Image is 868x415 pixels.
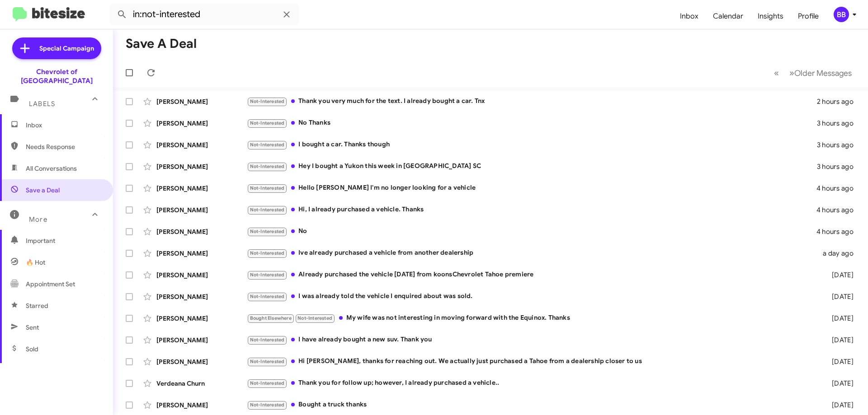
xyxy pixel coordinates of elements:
[817,97,861,106] div: 2 hours ago
[816,227,861,236] div: 4 hours ago
[247,248,817,258] div: Ive already purchased a vehicle from another dealership
[247,313,817,323] div: My wife was not interesting in moving forward with the Equinox. Thanks
[109,4,299,25] input: Search
[817,249,861,258] div: a day ago
[817,336,861,345] div: [DATE]
[156,184,247,193] div: [PERSON_NAME]
[817,162,861,171] div: 3 hours ago
[26,164,77,173] span: All Conversations
[816,205,861,214] div: 4 hours ago
[250,207,285,213] span: Not-Interested
[156,249,247,258] div: [PERSON_NAME]
[247,270,817,280] div: Already purchased the vehicle [DATE] from koonsChevrolet Tahoe premiere
[247,400,817,410] div: Bought a truck thanks
[156,314,247,323] div: [PERSON_NAME]
[12,37,101,59] a: Special Campaign
[156,336,247,345] div: [PERSON_NAME]
[156,162,247,171] div: [PERSON_NAME]
[29,215,47,224] span: More
[247,205,816,215] div: Hi, I already purchased a vehicle. Thanks
[156,227,247,236] div: [PERSON_NAME]
[826,7,858,22] button: BB
[750,3,791,29] a: Insights
[769,64,857,82] nav: Page navigation example
[247,161,817,172] div: Hey I bought a Yukon this week in [GEOGRAPHIC_DATA] SC
[247,226,816,237] div: No
[791,3,826,29] a: Profile
[26,258,45,267] span: 🔥 Hot
[126,37,197,51] h1: Save a Deal
[26,345,38,354] span: Sold
[250,272,285,278] span: Not-Interested
[247,335,817,345] div: I have already bought a new suv. Thank you
[247,291,817,302] div: I was already told the vehicle I enquired about was sold.
[247,96,817,107] div: Thank you very much for the text. I already bought a car. Tnx
[250,337,285,343] span: Not-Interested
[156,97,247,106] div: [PERSON_NAME]
[250,359,285,364] span: Not-Interested
[26,121,103,130] span: Inbox
[26,142,103,151] span: Needs Response
[250,380,285,386] span: Not-Interested
[250,120,285,126] span: Not-Interested
[250,228,285,234] span: Not-Interested
[789,67,794,79] span: »
[250,185,285,191] span: Not-Interested
[297,315,332,321] span: Not-Interested
[26,236,103,245] span: Important
[774,67,779,79] span: «
[39,44,94,53] span: Special Campaign
[156,292,247,301] div: [PERSON_NAME]
[250,98,285,104] span: Not-Interested
[250,402,285,408] span: Not-Interested
[26,301,48,310] span: Starred
[250,163,285,169] span: Not-Interested
[817,292,861,301] div: [DATE]
[817,270,861,280] div: [DATE]
[834,7,849,22] div: BB
[817,119,861,128] div: 3 hours ago
[816,184,861,193] div: 4 hours ago
[673,3,706,29] a: Inbox
[784,64,857,82] button: Next
[817,357,861,366] div: [DATE]
[817,140,861,149] div: 3 hours ago
[817,314,861,323] div: [DATE]
[156,119,247,128] div: [PERSON_NAME]
[247,378,817,388] div: Thank you for follow up; however, I already purchased a vehicle..
[250,315,292,321] span: Bought Elsewhere
[29,100,55,108] span: Labels
[26,323,39,332] span: Sent
[156,379,247,388] div: Verdeana Churn
[26,280,75,289] span: Appointment Set
[247,356,817,367] div: Hi [PERSON_NAME], thanks for reaching out. We actually just purchased a Tahoe from a dealership c...
[794,68,852,78] span: Older Messages
[156,357,247,366] div: [PERSON_NAME]
[250,294,285,299] span: Not-Interested
[250,142,285,148] span: Not-Interested
[706,3,750,29] a: Calendar
[247,140,817,150] div: I bought a car. Thanks though
[26,186,60,195] span: Save a Deal
[769,64,784,82] button: Previous
[817,401,861,410] div: [DATE]
[247,183,816,193] div: Hello [PERSON_NAME] I'm no longer looking for a vehicle
[156,205,247,214] div: [PERSON_NAME]
[250,250,285,256] span: Not-Interested
[156,270,247,280] div: [PERSON_NAME]
[817,379,861,388] div: [DATE]
[156,401,247,410] div: [PERSON_NAME]
[156,140,247,149] div: [PERSON_NAME]
[247,118,817,128] div: No Thanks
